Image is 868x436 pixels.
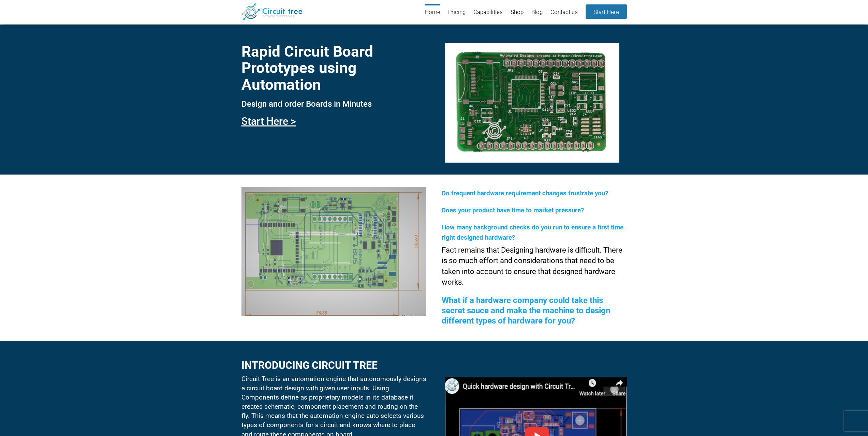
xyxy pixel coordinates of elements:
img: Circuit Tree [241,3,303,20]
a: Pricing [448,4,466,21]
a: Start Here [586,4,627,19]
a: Blog [531,4,543,21]
a: Contact us [550,4,578,21]
a: Start Here > [241,115,296,127]
span: How many background checks do you run to ensure a first time right designed hardware? [442,224,623,241]
span: What if a hardware company could take this secret sauce and make the machine to design different ... [442,296,610,326]
a: Home [425,4,440,21]
h3: Design and order Boards in Minutes [241,100,426,108]
span: Do frequent hardware requirement changes frustrate you? [442,190,608,197]
p: Fact remains that Designing hardware is difficult. There is so much effort and considerations tha... [442,245,627,288]
a: Capabilities [473,4,503,21]
a: Shop [511,4,524,21]
h1: Rapid Circuit Board Prototypes using Automation [241,43,426,93]
span: Does your product have time to market pressure? [442,207,584,214]
h2: Introducing circuit tree [241,360,426,371]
